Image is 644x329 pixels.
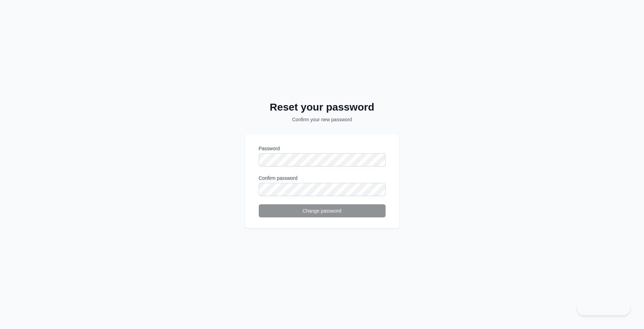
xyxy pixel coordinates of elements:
[245,116,399,123] p: Confirm your new password
[577,301,630,315] iframe: Toggle Customer Support
[259,204,386,217] button: Change password
[259,175,386,182] label: Confirm password
[245,101,399,113] h2: Reset your password
[259,145,386,152] label: Password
